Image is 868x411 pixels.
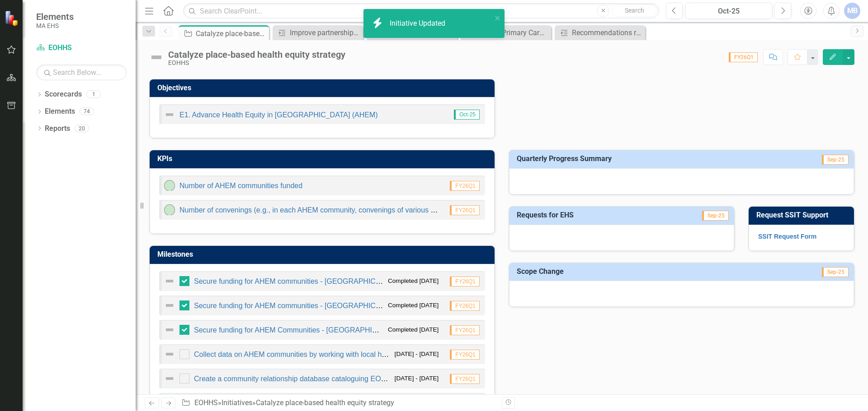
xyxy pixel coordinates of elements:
[36,43,127,53] a: EOHHS
[168,60,345,66] div: EOHHS
[478,27,549,38] div: Bolster Primary Care Physician workforce
[395,374,439,383] small: [DATE] - [DATE]
[689,6,769,17] div: Oct-25
[45,89,82,100] a: Scorecards
[390,18,448,29] div: Initiative Updated
[164,276,175,286] img: Not Defined
[454,110,480,120] span: Oct-25
[450,205,480,215] span: FY26Q1
[450,181,480,191] span: FY26Q1
[179,111,378,119] a: E1. Advance Health Equity in [GEOGRAPHIC_DATA] (AHEM)
[86,91,101,98] div: 1
[164,300,175,311] img: Not Defined
[75,125,89,132] div: 20
[194,375,563,383] a: Create a community relationship database cataloguing EOHHS agencies' relationships in all 30 AHEM...
[164,109,175,120] img: Not Defined
[164,180,175,191] img: On-track
[179,206,503,214] a: Number of convenings (e.g., in each AHEM community, convenings of various industry partners, etc.)
[36,22,74,29] small: MA EHS
[517,155,774,163] h3: Quarterly Progress Summary
[729,52,758,62] span: FY26Q1
[495,13,501,23] button: close
[256,398,394,407] div: Catalyze place-based health equity strategy
[388,277,439,285] small: Completed [DATE]
[517,268,726,276] h3: Scope Change
[4,10,20,26] img: ClearPoint Strategy
[164,349,175,360] img: Not Defined
[388,301,439,309] small: Completed [DATE]
[164,324,175,335] img: Not Defined
[612,5,657,17] button: Search
[517,211,660,219] h3: Requests for EHS
[179,182,302,189] a: Number of AHEM communities funded
[388,325,439,334] small: Completed [DATE]
[450,350,480,360] span: FY26Q1
[685,3,772,19] button: Oct-25
[625,7,644,14] span: Search
[164,373,175,384] img: Not Defined
[756,211,849,219] h3: Request SSIT Support
[194,351,423,358] a: Collect data on AHEM communities by working with local health experts
[183,3,659,19] input: Search ClearPoint...
[450,374,480,384] span: FY26Q1
[822,267,849,277] span: Sep-25
[45,106,75,117] a: Elements
[194,277,614,285] a: Secure funding for AHEM communities - [GEOGRAPHIC_DATA], [GEOGRAPHIC_DATA][PERSON_NAME][GEOGRAPHI...
[822,155,849,165] span: Sep-25
[450,277,480,286] span: FY26Q1
[157,155,490,163] h3: KPIs
[222,398,252,407] a: Initiatives
[149,50,164,65] img: Not Defined
[844,3,860,19] button: MB
[181,398,495,408] div: » »
[36,65,127,80] input: Search Below...
[36,11,74,22] span: Elements
[157,250,490,259] h3: Milestones
[557,27,643,38] a: Recommendations related to and standardized data collections and reporting due by [DATE].
[194,326,401,334] a: Secure funding for AHEM Communities - [GEOGRAPHIC_DATA]
[758,233,816,240] a: SSIT Request Form
[196,28,267,39] div: Catalyze place-based health equity strategy
[702,211,729,221] span: Sep-25
[164,204,175,215] img: On-track
[80,108,94,115] div: 74
[572,27,643,38] div: Recommendations related to and standardized data collections and reporting due by [DATE].
[275,27,361,38] a: Improve partnership with Health Equity Compact to secure funding for more AHEM communities
[450,301,480,311] span: FY26Q1
[395,350,439,358] small: [DATE] - [DATE]
[290,27,361,38] div: Improve partnership with Health Equity Compact to secure funding for more AHEM communities
[450,325,480,335] span: FY26Q1
[45,124,70,134] a: Reports
[168,50,345,60] div: Catalyze place-based health equity strategy
[194,302,400,309] a: Secure funding for AHEM communities - [GEOGRAPHIC_DATA]
[194,398,218,407] a: EOHHS
[157,84,490,92] h3: Objectives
